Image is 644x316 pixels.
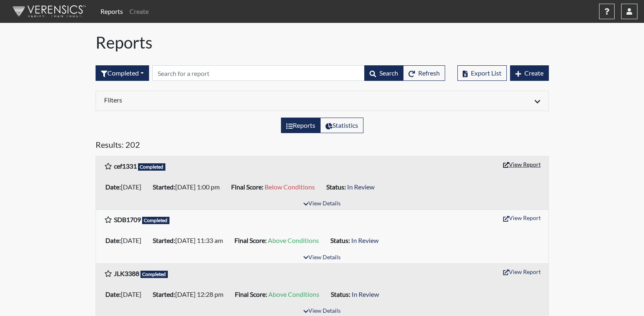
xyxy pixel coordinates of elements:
b: JLK3388 [114,269,139,277]
b: Started: [153,183,175,191]
b: Status: [326,183,346,191]
b: cef1331 [114,162,137,170]
span: Refresh [418,69,440,77]
li: [DATE] [102,234,149,247]
li: [DATE] 11:33 am [149,234,231,247]
b: SDB1709 [114,216,141,223]
span: Export List [471,69,501,77]
span: Search [379,69,398,77]
button: View Details [300,198,344,209]
b: Date: [105,183,121,191]
a: Create [126,3,152,20]
b: Started: [153,236,175,244]
span: Completed [140,271,168,278]
b: Final Score: [234,236,267,244]
div: Filter by interview status [96,65,149,81]
button: Refresh [403,65,445,81]
b: Date: [105,236,121,244]
button: View Details [300,252,344,263]
b: Final Score: [231,183,263,191]
a: Reports [97,3,126,20]
b: Started: [153,290,175,298]
input: Search by Registration ID, Interview Number, or Investigation Name. [152,65,365,81]
span: Completed [138,163,166,171]
span: In Review [352,290,379,298]
li: [DATE] [102,180,149,194]
li: [DATE] [102,288,149,301]
span: Completed [142,217,170,224]
h1: Reports [96,33,549,52]
button: Completed [96,65,149,81]
h6: Filters [104,96,316,104]
span: Above Conditions [268,290,319,298]
b: Status: [331,290,350,298]
b: Final Score: [235,290,267,298]
button: View Report [499,265,544,278]
span: In Review [347,183,374,191]
h5: Results: 202 [96,140,549,153]
div: Click to expand/collapse filters [98,96,546,106]
span: Above Conditions [268,236,319,244]
button: View Report [499,158,544,171]
button: View Report [499,211,544,224]
label: View statistics about completed interviews [320,118,363,133]
span: Create [524,69,544,77]
button: Export List [457,65,507,81]
b: Date: [105,290,121,298]
label: View the list of reports [281,118,321,133]
span: In Review [351,236,379,244]
b: Status: [330,236,350,244]
li: [DATE] 1:00 pm [149,180,228,194]
li: [DATE] 12:28 pm [149,288,232,301]
button: Create [510,65,549,81]
button: Search [364,65,403,81]
span: Below Conditions [265,183,315,191]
